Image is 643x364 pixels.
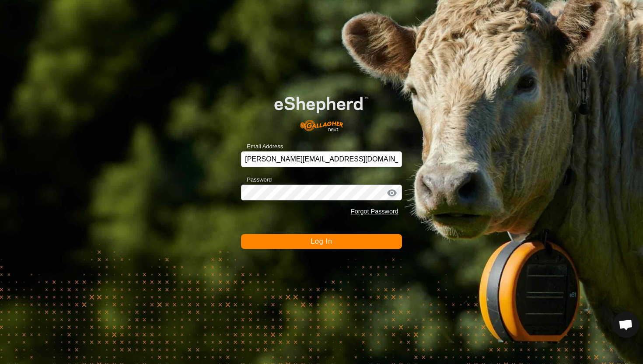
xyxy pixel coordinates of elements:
div: Open chat [613,311,639,338]
a: Forgot Password [351,208,398,215]
span: Log In [311,238,332,245]
img: E-shepherd Logo [257,83,386,138]
button: Log In [241,234,402,249]
label: Password [241,175,272,184]
label: Email Address [241,142,283,151]
input: Email Address [241,151,402,167]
